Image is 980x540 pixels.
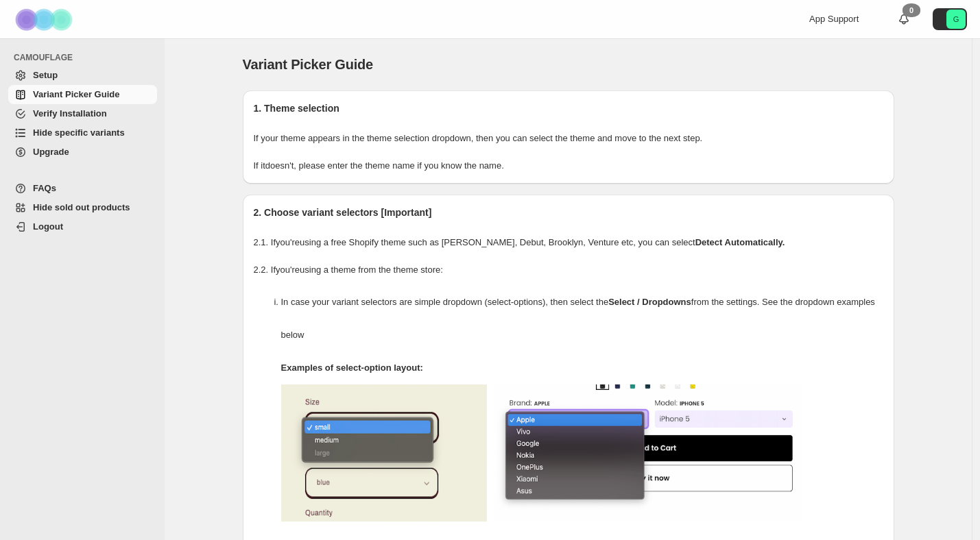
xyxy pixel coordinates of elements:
strong: Select / Dropdowns [608,297,691,307]
a: Hide specific variants [8,123,157,143]
span: Logout [33,221,63,232]
span: Setup [33,70,58,80]
p: In case your variant selectors are simple dropdown (select-options), then select the from the set... [281,286,883,352]
p: 2.2. If you're using a theme from the theme store: [254,263,883,277]
span: FAQs [33,183,56,193]
p: If your theme appears in the theme selection dropdown, then you can select the theme and move to ... [254,132,883,145]
p: If it doesn't , please enter the theme name if you know the name. [254,159,883,173]
div: 0 [903,3,920,17]
span: Variant Picker Guide [243,57,374,72]
a: Setup [8,66,157,85]
strong: Examples of select-option layout: [281,363,423,373]
img: camouflage-select-options-2 [494,384,802,521]
a: Hide sold out products [8,198,157,217]
button: Avatar with initials G [933,8,967,30]
a: Logout [8,217,157,236]
a: FAQs [8,179,157,198]
img: Camouflage [11,1,80,38]
h2: 2. Choose variant selectors [Important] [254,206,883,219]
span: Upgrade [33,147,69,157]
a: Variant Picker Guide [8,85,157,104]
p: 2.1. If you're using a free Shopify theme such as [PERSON_NAME], Debut, Brooklyn, Venture etc, yo... [254,236,883,249]
span: App Support [809,14,859,24]
h2: 1. Theme selection [254,101,883,115]
img: camouflage-select-options [281,384,487,521]
span: CAMOUFLAGE [14,52,158,63]
a: Verify Installation [8,104,157,123]
a: Upgrade [8,143,157,162]
span: Variant Picker Guide [33,89,119,99]
text: G [953,15,959,23]
span: Avatar with initials G [946,10,966,29]
strong: Detect Automatically. [695,237,785,247]
a: 0 [897,12,911,26]
span: Verify Installation [33,108,107,119]
span: Hide specific variants [33,127,125,138]
span: Hide sold out products [33,202,130,212]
